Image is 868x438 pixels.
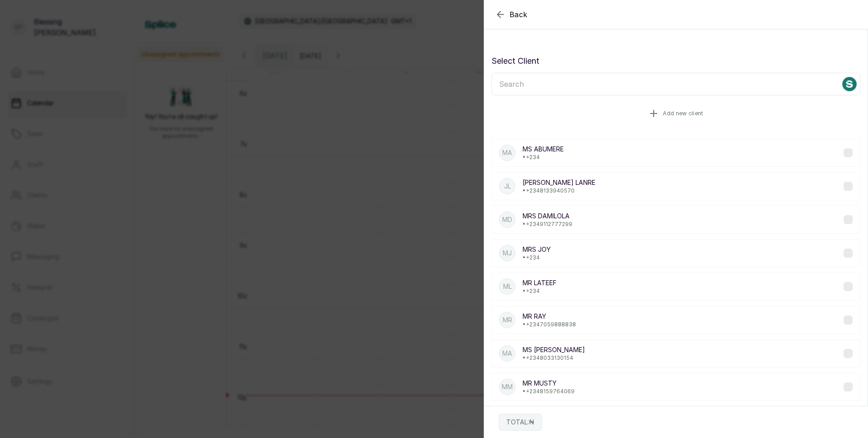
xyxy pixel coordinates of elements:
[491,73,860,95] input: Search
[502,148,512,157] p: MA
[523,388,575,395] p: • +234 8159764069
[523,154,564,161] p: • +234
[523,178,595,187] p: [PERSON_NAME] LANRE
[503,316,512,325] p: MR
[509,9,528,20] span: Back
[523,287,557,295] p: • +234
[523,354,585,362] p: • +234 8033130154
[523,145,564,154] p: MS ABUMERE
[523,187,595,194] p: • +234 8133940570
[523,321,576,328] p: • +234 7059888838
[663,110,703,117] span: Add new client
[506,418,534,427] p: TOTAL: ₦
[523,212,572,221] p: MRS DAMILOLA
[495,9,528,20] button: Back
[523,278,557,287] p: MR LATEEF
[503,282,512,291] p: ML
[523,254,551,261] p: • +234
[523,221,572,228] p: • +234 9112777299
[502,382,513,391] p: MM
[502,349,512,358] p: MA
[523,245,551,254] p: MRS JOY
[504,182,511,191] p: JL
[502,215,512,224] p: MD
[491,55,860,67] p: Select Client
[523,345,585,354] p: MS [PERSON_NAME]
[523,312,576,321] p: MR RAY
[523,379,575,388] p: MR MUSTY
[491,101,860,126] button: Add new client
[503,249,512,258] p: MJ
